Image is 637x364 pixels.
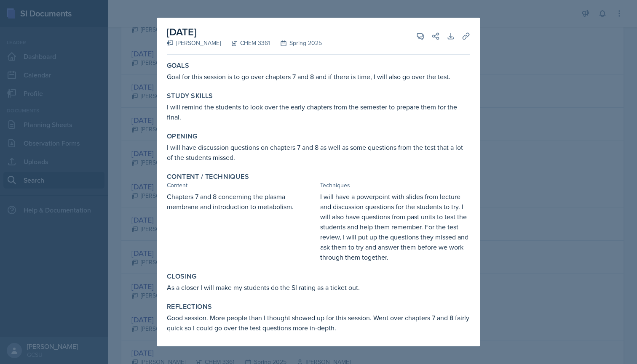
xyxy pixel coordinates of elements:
[320,181,470,190] div: Techniques
[167,92,213,100] label: Study Skills
[167,181,317,190] div: Content
[167,132,198,141] label: Opening
[167,272,197,281] label: Closing
[167,191,317,212] p: Chapters 7 and 8 concerning the plasma membrane and introduction to metabolism.
[320,191,470,262] p: I will have a powerpoint with slides from lecture and discussion questions for the students to tr...
[167,72,470,82] p: Goal for this session is to go over chapters 7 and 8 and if there is time, I will also go over th...
[167,313,470,333] p: Good session. More people than I thought showed up for this session. Went over chapters 7 and 8 f...
[221,39,270,48] div: CHEM 3361
[167,24,322,40] h2: [DATE]
[167,173,249,181] label: Content / Techniques
[167,39,221,48] div: [PERSON_NAME]
[167,282,470,292] p: As a closer I will make my students do the SI rating as a ticket out.
[270,39,322,48] div: Spring 2025
[167,303,212,311] label: Reflections
[167,61,189,70] label: Goals
[167,102,470,122] p: I will remind the students to look over the early chapters from the semester to prepare them for ...
[167,142,470,162] p: I will have discussion questions on chapters 7 and 8 as well as some questions from the test that...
